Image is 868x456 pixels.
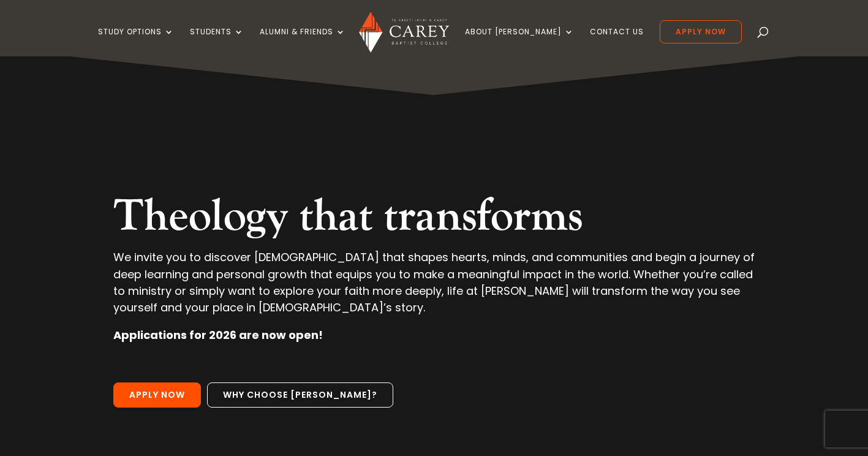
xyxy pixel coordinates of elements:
h2: Theology that transforms [113,190,755,249]
a: Apply Now [113,382,201,408]
a: About [PERSON_NAME] [465,28,574,56]
a: Contact Us [590,28,644,56]
p: We invite you to discover [DEMOGRAPHIC_DATA] that shapes hearts, minds, and communities and begin... [113,249,755,327]
strong: Applications for 2026 are now open! [113,327,323,343]
a: Study Options [98,28,174,56]
a: Why choose [PERSON_NAME]? [207,382,393,408]
a: Apply Now [660,20,742,44]
a: Students [190,28,244,56]
img: Carey Baptist College [359,12,449,53]
a: Alumni & Friends [260,28,345,56]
